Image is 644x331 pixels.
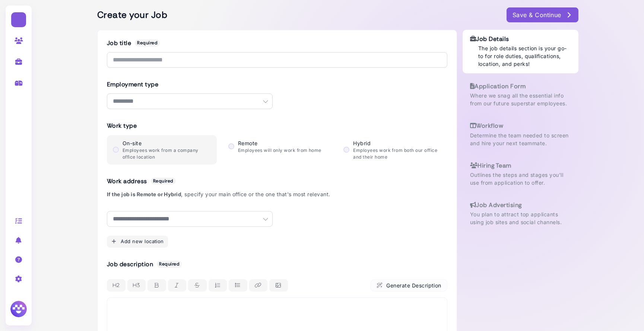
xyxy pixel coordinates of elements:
h3: Hiring Team [470,162,571,169]
div: Add new location [111,238,164,245]
h3: Workflow [470,122,571,129]
span: Required [135,39,160,46]
h3: Employment type [107,81,273,88]
p: Employees work from a company office location [123,147,211,160]
h3: Work address [107,178,447,185]
span: Remote [238,140,258,146]
h3: Job Advertising [470,201,571,209]
button: Save & Continue [507,7,578,22]
p: You plan to attract top applicants using job sites and social channels. [470,210,571,226]
input: Remote Employees will only work from home [228,143,234,149]
h3: Job Details [470,35,571,42]
span: On-site [123,140,142,146]
p: Where we snag all the essential info from our future superstar employees. [470,92,571,107]
p: Employees will only work from home [238,147,321,154]
span: Hybrid [353,140,371,146]
button: Generate Description [371,279,447,292]
input: Hybrid Employees work from both our office and their home [343,147,349,153]
p: , specify your main office or the one that's most relevant. [107,190,447,198]
p: Employees work from both our office and their home [353,147,441,160]
span: Required [157,261,182,267]
div: Save & Continue [513,10,572,19]
span: Required [151,178,176,184]
img: Megan [9,300,28,318]
h3: Job title [107,39,447,47]
h3: Work type [107,122,447,129]
button: Add new location [107,236,168,248]
b: If the job is Remote or Hybrid [107,191,181,197]
input: On-site Employees work from a company office location [113,147,119,153]
h2: Create your Job [97,10,167,20]
p: Outlines the steps and stages you'll use from application to offer. [470,171,571,187]
h3: Job description [107,261,447,268]
p: The job details section is your go-to for role duties, qualifications, location, and perks! [478,44,571,68]
p: Determine the team needed to screen and hire your next teammate. [470,131,571,147]
h3: Application Form [470,83,571,90]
